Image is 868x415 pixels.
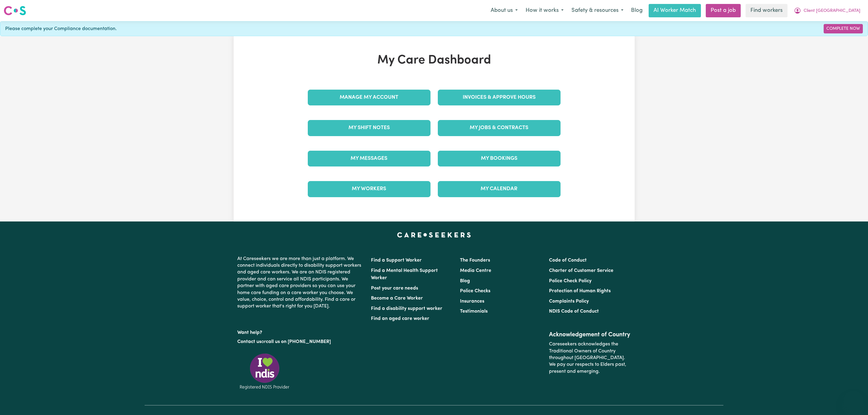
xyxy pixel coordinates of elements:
[568,4,627,17] button: Safety & resources
[371,258,422,263] a: Find a Support Worker
[371,306,442,311] a: Find a disability support worker
[237,253,364,312] p: At Careseekers we are more than just a platform. We connect individuals directly to disability su...
[706,4,741,17] a: Post a job
[460,289,490,293] a: Police Checks
[438,151,561,166] a: My Bookings
[549,331,631,338] h2: Acknowledgement of Country
[371,286,418,291] a: Post your care needs
[824,24,863,33] a: Complete Now
[237,327,364,336] p: Want help?
[308,151,431,166] a: My Messages
[266,339,331,344] a: call us on [PHONE_NUMBER]
[627,4,646,17] a: Blog
[438,120,561,136] a: My Jobs & Contracts
[4,4,26,18] a: Careseekers logo
[438,90,561,105] a: Invoices & Approve Hours
[746,4,787,17] a: Find workers
[549,299,589,304] a: Complaints Policy
[460,279,470,283] a: Blog
[4,5,26,16] img: Careseekers logo
[308,181,431,197] a: My Workers
[844,391,863,410] iframe: Button to launch messaging window, conversation in progress
[438,181,561,197] a: My Calendar
[371,296,423,301] a: Become a Care Worker
[237,336,364,348] p: or
[371,316,429,321] a: Find an aged care worker
[549,338,631,377] p: Careseekers acknowledges the Traditional Owners of Country throughout [GEOGRAPHIC_DATA]. We pay o...
[549,268,613,273] a: Charter of Customer Service
[549,279,592,283] a: Police Check Policy
[549,289,611,293] a: Protection of Human Rights
[790,4,864,17] button: My Account
[371,268,438,280] a: Find a Mental Health Support Worker
[460,268,491,273] a: Media Centre
[237,352,292,390] img: Registered NDIS provider
[308,90,431,105] a: Manage My Account
[487,4,522,17] button: About us
[5,25,117,33] span: Please complete your Compliance documentation.
[804,8,860,14] span: Client [GEOGRAPHIC_DATA]
[460,299,484,304] a: Insurances
[304,53,564,68] h1: My Care Dashboard
[460,309,488,314] a: Testimonials
[237,339,261,344] a: Contact us
[522,4,568,17] button: How it works
[549,258,587,263] a: Code of Conduct
[649,4,701,17] a: AI Worker Match
[549,309,599,314] a: NDIS Code of Conduct
[397,232,471,237] a: Careseekers home page
[460,258,490,263] a: The Founders
[308,120,431,136] a: My Shift Notes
